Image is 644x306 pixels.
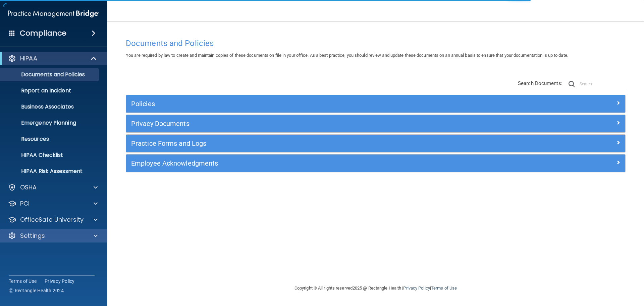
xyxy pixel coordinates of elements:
[8,216,98,224] a: OfficeSafe University
[8,7,99,20] img: PMB logo
[131,120,495,127] h5: Privacy Documents
[131,118,620,129] a: Privacy Documents
[4,103,96,110] p: Business Associates
[518,80,562,86] span: Search Documents:
[20,200,30,208] p: PCI
[569,81,575,87] img: ic-search.3b580494.png
[131,138,620,149] a: Practice Forms and Logs
[4,152,96,159] p: HIPAA Checklist
[20,216,84,224] p: OfficeSafe University
[131,140,495,147] h5: Practice Forms and Logs
[20,29,66,38] h4: Compliance
[20,54,37,62] p: HIPAA
[4,71,96,78] p: Documents and Policies
[8,54,97,62] a: HIPAA
[8,183,98,191] a: OSHA
[4,120,96,126] p: Emergency Planning
[20,232,45,240] p: Settings
[253,277,498,299] div: Copyright © All rights reserved 2025 @ Rectangle Health | |
[4,136,96,142] p: Resources
[131,158,620,169] a: Employee Acknowledgments
[431,286,457,291] a: Terms of Use
[403,286,430,291] a: Privacy Policy
[126,53,568,58] span: You are required by law to create and maintain copies of these documents on file in your office. ...
[131,98,620,109] a: Policies
[8,200,98,208] a: PCI
[20,183,37,191] p: OSHA
[131,100,495,107] h5: Policies
[580,79,626,89] input: Search
[9,287,64,294] span: Ⓒ Rectangle Health 2024
[9,278,37,285] a: Terms of Use
[45,278,75,285] a: Privacy Policy
[126,39,626,48] h4: Documents and Policies
[8,232,98,240] a: Settings
[4,168,96,175] p: HIPAA Risk Assessment
[4,87,96,94] p: Report an Incident
[131,160,495,167] h5: Employee Acknowledgments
